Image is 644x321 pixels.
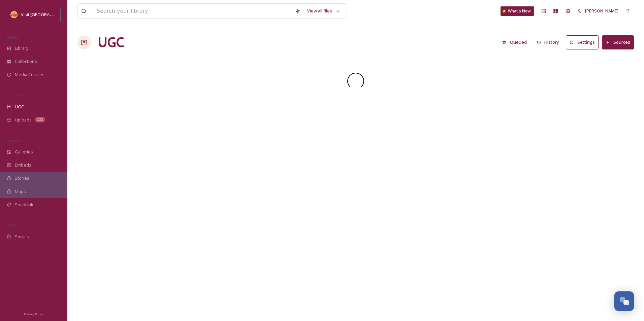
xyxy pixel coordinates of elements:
span: Stories [15,175,29,181]
span: Embeds [15,162,31,168]
a: [PERSON_NAME] [574,4,622,17]
span: SnapLink [15,202,33,208]
a: UGC [98,32,124,52]
span: Uploads [15,117,32,123]
span: Media Centres [15,71,44,78]
span: [PERSON_NAME] [585,8,618,14]
span: Collections [15,58,37,65]
span: WIDGETS [7,138,22,143]
button: Settings [566,35,599,49]
button: Sources [602,35,634,49]
a: Settings [566,35,602,49]
span: Privacy Policy [24,312,43,316]
span: SOCIALS [7,223,20,228]
a: History [534,36,566,49]
button: Queued [499,36,530,49]
a: Privacy Policy [24,310,43,318]
span: Visit [GEOGRAPHIC_DATA] [21,11,73,17]
div: 222 [35,117,45,122]
button: History [534,36,563,49]
span: Maps [15,188,26,195]
a: Queued [499,36,534,49]
input: Search your library [93,4,292,19]
span: MEDIA [7,35,19,40]
span: Galleries [15,149,33,155]
a: View all files [304,4,343,17]
img: Square%20Social%20Visit%20Lodi.png [11,11,18,18]
span: Library [15,45,28,51]
span: UGC [15,104,24,110]
a: What's New [501,6,534,16]
span: Socials [15,234,29,240]
button: Open Chat [614,291,634,311]
span: COLLECT [7,93,21,98]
